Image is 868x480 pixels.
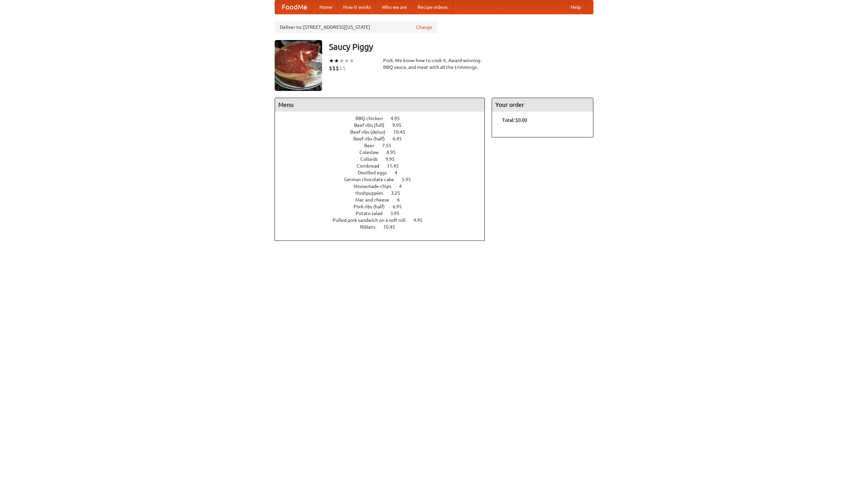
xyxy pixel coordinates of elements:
a: Mac and cheese 6 [355,197,412,203]
a: Pork ribs (half) 6.95 [354,204,414,209]
div: Pork. We know how to cook it. Award-winning BBQ sauce, and meat with all the trimmings. [383,57,485,71]
a: How it works [338,0,376,14]
a: Devilled eggs 4 [358,170,410,175]
span: 9.95 [386,156,401,162]
li: $ [332,64,336,72]
a: Beef ribs (delux) 10.45 [350,129,418,135]
span: 4 [395,170,404,175]
span: Devilled eggs [358,170,394,175]
li: ★ [329,57,334,64]
span: 4.95 [391,116,407,121]
a: Coleslaw 8.95 [359,150,408,155]
span: 3.25 [391,190,407,196]
span: Coleslaw [359,150,386,155]
a: Recipe videos [412,0,453,14]
span: Potato salad [356,211,389,216]
span: 9.95 [392,122,408,128]
a: Collards 9.95 [360,156,407,162]
div: Deliver to: [STREET_ADDRESS][US_STATE] [275,21,437,33]
li: ★ [339,57,344,64]
span: Mac and cheese [355,197,396,203]
span: Pork ribs (half) [354,204,392,209]
a: Who we are [376,0,412,14]
h4: Menu [275,98,485,112]
a: Housemade chips 4 [354,184,414,189]
span: Pulled pork sandwich on a soft roll [333,217,412,223]
span: 5.95 [402,177,418,182]
li: $ [339,64,342,72]
h3: Saucy Piggy [329,40,593,54]
a: Potato salad 3.95 [356,211,412,216]
a: Home [314,0,338,14]
span: Riblets [360,224,382,230]
span: BBQ chicken [355,116,390,121]
a: Beef ribs (full) 9.95 [354,122,414,128]
span: 8.95 [387,150,402,155]
span: 6.45 [393,136,409,141]
a: Help [565,0,586,14]
li: ★ [334,57,339,64]
span: 4.95 [413,217,429,223]
span: 4 [399,184,409,189]
span: 11.45 [387,163,406,169]
a: Cornbread 11.45 [357,163,411,169]
span: Beer [364,143,381,148]
a: Pulled pork sandwich on a soft roll 4.95 [333,217,435,223]
li: ★ [349,57,354,64]
a: Beer 7.55 [364,143,404,148]
span: 7.55 [382,143,398,148]
a: BBQ chicken 4.95 [355,116,412,121]
span: Beef ribs (half) [353,136,392,141]
a: Hushpuppies 3.25 [355,190,413,196]
a: German chocolate cake 5.95 [344,177,423,182]
span: Hushpuppies [355,190,390,196]
span: 10.45 [393,129,412,135]
a: Change [416,24,432,31]
a: Beef ribs (half) 6.45 [353,136,414,141]
h4: Your order [492,98,593,112]
a: FoodMe [275,0,314,14]
b: Total: $0.00 [502,117,527,123]
li: ★ [344,57,349,64]
span: Beef ribs (delux) [350,129,392,135]
li: $ [342,64,346,72]
span: 6.95 [393,204,409,209]
span: Beef ribs (full) [354,122,391,128]
li: $ [336,64,339,72]
span: 6 [397,197,407,203]
span: Cornbread [357,163,386,169]
span: 10.45 [383,224,402,230]
span: German chocolate cake [344,177,401,182]
span: Housemade chips [354,184,398,189]
li: $ [329,64,332,72]
a: Riblets 10.45 [360,224,408,230]
img: angular.jpg [275,40,322,91]
span: Collards [360,156,384,162]
span: 3.95 [390,211,406,216]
